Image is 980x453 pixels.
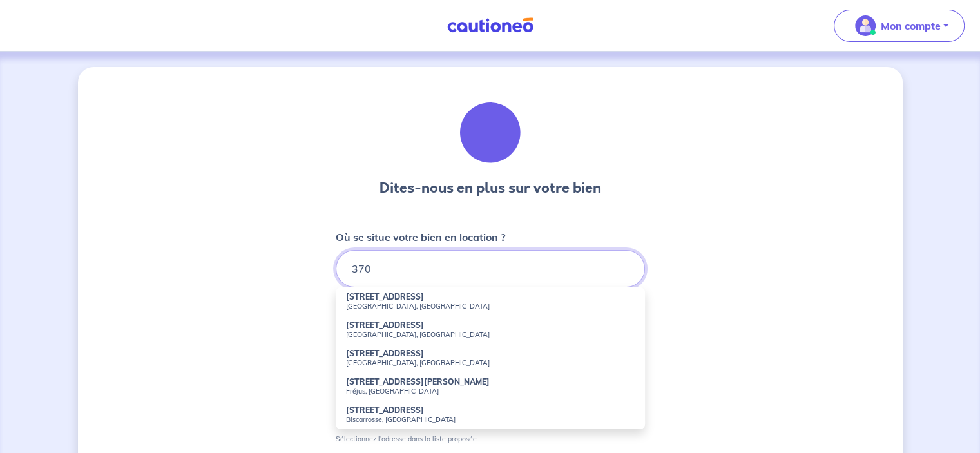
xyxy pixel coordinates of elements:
button: illu_account_valid_menu.svgMon compte [834,10,965,42]
img: Cautioneo [442,17,539,34]
strong: [STREET_ADDRESS] [346,292,424,302]
small: [GEOGRAPHIC_DATA], [GEOGRAPHIC_DATA] [346,302,635,311]
input: 2 rue de paris, 59000 lille [336,250,645,287]
small: [GEOGRAPHIC_DATA], [GEOGRAPHIC_DATA] [346,358,635,367]
h3: Dites-nous en plus sur votre bien [380,178,601,198]
strong: [STREET_ADDRESS] [346,320,424,330]
strong: [STREET_ADDRESS][PERSON_NAME] [346,377,490,387]
p: Où se situe votre bien en location ? [336,229,505,245]
strong: [STREET_ADDRESS] [346,405,424,415]
img: illu_account_valid_menu.svg [855,15,876,36]
small: [GEOGRAPHIC_DATA], [GEOGRAPHIC_DATA] [346,330,635,339]
strong: [STREET_ADDRESS] [346,349,424,358]
small: Biscarrosse, [GEOGRAPHIC_DATA] [346,415,635,424]
small: Fréjus, [GEOGRAPHIC_DATA] [346,387,635,396]
img: illu_houses.svg [456,98,525,168]
p: Mon compte [881,18,941,34]
p: Sélectionnez l'adresse dans la liste proposée [336,434,477,443]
